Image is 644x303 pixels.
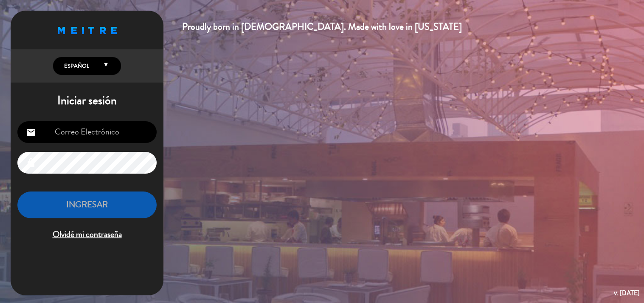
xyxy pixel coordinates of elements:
[614,287,640,299] div: v. [DATE]
[11,94,163,108] h1: Iniciar sesión
[17,121,157,143] input: Correo Electrónico
[26,127,36,137] i: email
[26,158,36,168] i: lock
[17,228,157,242] span: Olvidé mi contraseña
[62,62,89,70] span: Español
[17,192,157,218] button: INGRESAR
